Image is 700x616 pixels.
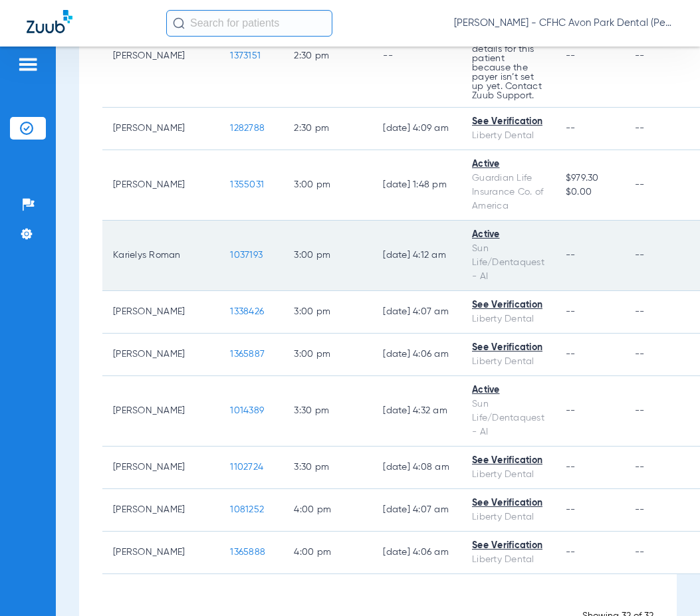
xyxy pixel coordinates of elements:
[566,171,614,185] span: $979.30
[566,185,614,199] span: $0.00
[372,5,461,108] td: --
[102,376,219,447] td: [PERSON_NAME]
[566,124,576,133] span: --
[566,307,576,316] span: --
[472,468,544,482] div: Liberty Dental
[102,108,219,150] td: [PERSON_NAME]
[472,341,544,355] div: See Verification
[230,462,263,472] span: 1102724
[472,242,544,284] div: Sun Life/Dentaquest - AI
[230,505,264,514] span: 1081252
[230,548,265,557] span: 1365888
[566,251,576,260] span: --
[472,298,544,312] div: See Verification
[372,221,461,291] td: [DATE] 4:12 AM
[230,307,264,316] span: 1338426
[166,10,332,37] input: Search for patients
[472,397,544,439] div: Sun Life/Dentaquest - AI
[102,221,219,291] td: Karielys Roman
[372,108,461,150] td: [DATE] 4:09 AM
[102,5,219,108] td: [PERSON_NAME]
[472,383,544,397] div: Active
[566,462,576,472] span: --
[372,532,461,574] td: [DATE] 4:06 AM
[283,291,372,334] td: 3:00 PM
[372,150,461,221] td: [DATE] 1:48 PM
[566,350,576,359] span: --
[283,150,372,221] td: 3:00 PM
[472,171,544,213] div: Guardian Life Insurance Co. of America
[472,129,544,143] div: Liberty Dental
[283,489,372,532] td: 4:00 PM
[454,17,673,30] span: [PERSON_NAME] - CFHC Avon Park Dental (Peds)
[283,108,372,150] td: 2:30 PM
[372,489,461,532] td: [DATE] 4:07 AM
[102,489,219,532] td: [PERSON_NAME]
[566,548,576,557] span: --
[102,291,219,334] td: [PERSON_NAME]
[566,406,576,415] span: --
[283,5,372,108] td: 2:30 PM
[634,552,700,616] iframe: Chat Widget
[472,115,544,129] div: See Verification
[230,51,261,60] span: 1373151
[372,376,461,447] td: [DATE] 4:32 AM
[102,334,219,376] td: [PERSON_NAME]
[230,350,265,359] span: 1365887
[566,505,576,514] span: --
[472,157,544,171] div: Active
[472,355,544,369] div: Liberty Dental
[472,496,544,510] div: See Verification
[173,17,185,29] img: Search Icon
[283,334,372,376] td: 3:00 PM
[472,312,544,326] div: Liberty Dental
[230,180,264,189] span: 1355031
[230,124,265,133] span: 1282788
[472,510,544,524] div: Liberty Dental
[102,150,219,221] td: [PERSON_NAME]
[372,447,461,489] td: [DATE] 4:08 AM
[372,334,461,376] td: [DATE] 4:06 AM
[283,221,372,291] td: 3:00 PM
[283,447,372,489] td: 3:30 PM
[472,228,544,242] div: Active
[372,291,461,334] td: [DATE] 4:07 AM
[102,532,219,574] td: [PERSON_NAME]
[566,51,576,60] span: --
[283,376,372,447] td: 3:30 PM
[102,447,219,489] td: [PERSON_NAME]
[230,251,263,260] span: 1037193
[27,10,72,33] img: Zuub Logo
[283,532,372,574] td: 4:00 PM
[472,454,544,468] div: See Verification
[472,539,544,553] div: See Verification
[472,17,544,100] p: We couldn’t retrieve the insurance details for this patient because the payer isn’t set up yet. C...
[472,553,544,567] div: Liberty Dental
[17,56,39,72] img: hamburger-icon
[230,406,264,415] span: 1014389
